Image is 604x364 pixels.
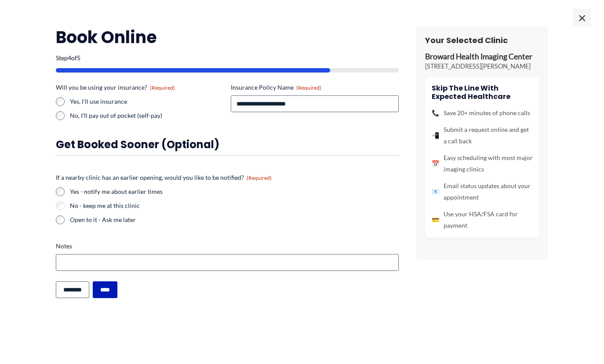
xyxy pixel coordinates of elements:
[425,52,539,62] p: Broward Health Imaging Center
[56,83,175,92] legend: Will you be using your insurance?
[70,187,399,196] label: Yes - notify me about earlier times
[56,173,272,182] legend: If a nearby clinic has an earlier opening, would you like to be notified?
[231,83,399,92] label: Insurance Policy Name
[425,62,539,71] p: [STREET_ADDRESS][PERSON_NAME]
[70,97,224,106] label: Yes, I'll use insurance
[432,124,533,147] li: Submit a request online and get a call back
[432,84,533,101] h4: Skip the line with Expected Healthcare
[296,84,321,91] span: (Required)
[70,215,399,224] label: Open to it - Ask me later
[432,130,439,141] span: 📲
[56,55,399,61] p: Step of
[70,111,224,120] label: No, I'll pay out of pocket (self-pay)
[56,26,399,48] h2: Book Online
[432,152,533,175] li: Easy scheduling with most major imaging clinics
[432,208,533,231] li: Use your HSA/FSA card for payment
[247,175,272,181] span: (Required)
[573,9,591,26] span: ×
[432,214,439,226] span: 💳
[70,201,399,210] label: No - keep me at this clinic
[432,186,439,197] span: 📧
[68,54,71,62] span: 4
[432,180,533,203] li: Email status updates about your appointment
[77,54,80,62] span: 5
[56,138,399,151] h3: Get booked sooner (optional)
[432,158,439,169] span: 📅
[432,107,439,119] span: 📞
[150,84,175,91] span: (Required)
[56,242,399,251] label: Notes
[432,107,533,119] li: Save 20+ minutes of phone calls
[425,35,539,45] h3: Your Selected Clinic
